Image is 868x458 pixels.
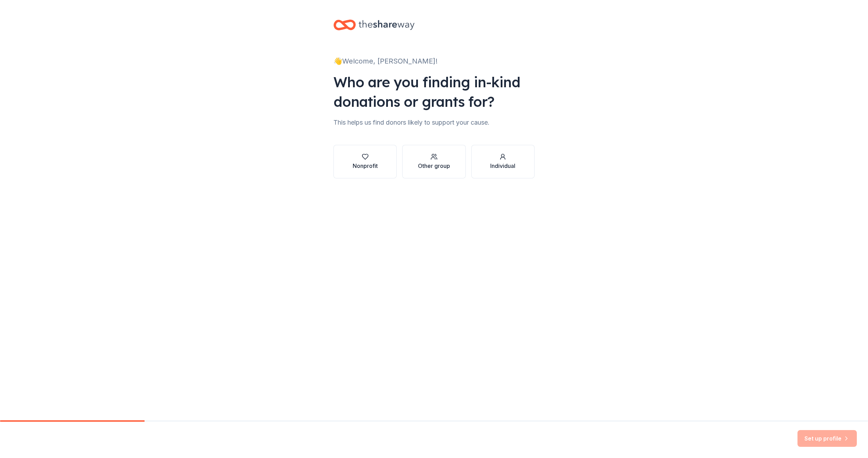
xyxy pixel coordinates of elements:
div: 👋 Welcome, [PERSON_NAME]! [333,56,535,67]
div: Nonprofit [353,162,378,170]
button: Nonprofit [333,145,397,178]
div: This helps us find donors likely to support your cause. [333,117,535,128]
div: Who are you finding in-kind donations or grants for? [333,72,535,111]
button: Other group [402,145,465,178]
div: Individual [490,162,515,170]
button: Individual [471,145,535,178]
div: Other group [418,162,450,170]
